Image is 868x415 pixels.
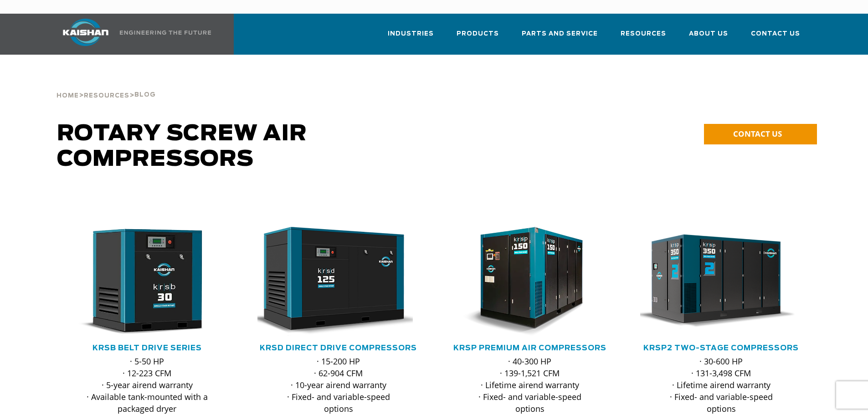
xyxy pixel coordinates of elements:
a: About Us [689,22,728,53]
span: Parts and Service [522,29,598,39]
p: · 40-300 HP · 139-1,521 CFM · Lifetime airend warranty · Fixed- and variable-speed options [467,355,593,415]
a: KRSB Belt Drive Series [92,344,202,352]
span: Blog [134,92,156,98]
div: krsp150 [449,227,611,336]
a: KRSP Premium Air Compressors [453,344,606,352]
img: krsp150 [442,227,604,336]
a: Kaishan USA [51,14,213,55]
a: Contact Us [751,22,800,53]
span: About Us [689,29,728,39]
img: krsb30 [59,227,221,336]
span: Products [457,29,499,39]
a: Home [56,91,79,99]
span: Contact Us [751,29,800,39]
span: Resources [84,93,129,99]
a: Products [457,22,499,53]
span: Rotary Screw Air Compressors [57,123,307,170]
div: krsb30 [66,227,228,336]
a: CONTACT US [704,124,817,144]
span: Resources [621,29,666,39]
img: kaishan logo [51,19,120,46]
span: Industries [388,29,434,39]
span: Home [56,93,79,99]
a: KRSP2 Two-Stage Compressors [643,344,799,352]
span: CONTACT US [733,128,782,139]
div: > > [56,68,156,103]
p: · 30-600 HP · 131-3,498 CFM · Lifetime airend warranty · Fixed- and variable-speed options [658,355,784,415]
img: Engineering the future [120,31,211,35]
img: krsp350 [633,227,796,336]
a: Resources [621,22,666,53]
a: Resources [84,91,129,99]
a: KRSD Direct Drive Compressors [260,344,417,352]
p: · 15-200 HP · 62-904 CFM · 10-year airend warranty · Fixed- and variable-speed options [276,355,401,415]
div: krsp350 [640,227,802,336]
div: krsd125 [257,227,420,336]
a: Industries [388,22,434,53]
img: krsd125 [251,227,413,336]
a: Parts and Service [522,22,598,53]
